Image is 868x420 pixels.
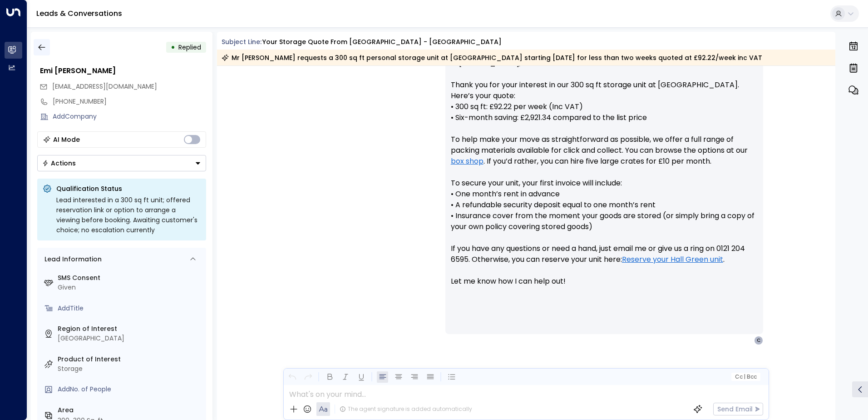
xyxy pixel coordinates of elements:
[42,159,76,167] div: Actions
[53,112,206,121] div: AddCompany
[262,37,502,47] div: Your storage quote from [GEOGRAPHIC_DATA] - [GEOGRAPHIC_DATA]
[52,82,157,91] span: cijuf@gmail.com
[178,43,201,52] span: Replied
[52,82,157,91] span: [EMAIL_ADDRESS][DOMAIN_NAME]
[735,374,756,380] span: Cc Bcc
[37,155,206,171] button: Actions
[56,195,201,235] div: Lead interested in a 300 sq ft unit; offered reservation link or option to arrange a viewing befo...
[58,304,202,313] div: AddTitle
[754,336,763,345] div: C
[36,8,122,19] a: Leads & Conversations
[222,53,762,62] div: Mr [PERSON_NAME] requests a 300 sq ft personal storage unit at [GEOGRAPHIC_DATA] starting [DATE] ...
[171,39,175,55] div: •
[222,37,261,46] span: Subject Line:
[56,184,201,193] p: Qualification Status
[41,255,102,264] div: Lead Information
[58,273,202,283] label: SMS Consent
[58,364,202,374] div: Storage
[286,371,298,383] button: Undo
[58,355,202,364] label: Product of Interest
[744,374,745,380] span: |
[53,135,80,144] div: AI Mode
[731,373,760,381] button: Cc|Bcc
[58,334,202,343] div: [GEOGRAPHIC_DATA]
[53,97,206,106] div: [PHONE_NUMBER]
[622,254,723,265] a: Reserve your Hall Green unit
[58,283,202,292] div: Given
[302,371,314,383] button: Redo
[58,385,202,394] div: AddNo. of People
[451,156,483,167] a: box shop
[37,155,206,171] div: Button group with a nested menu
[451,58,758,298] p: Hi [PERSON_NAME], Thank you for your interest in our 300 sq ft storage unit at [GEOGRAPHIC_DATA]....
[58,324,202,334] label: Region of Interest
[40,65,206,76] div: Emi [PERSON_NAME]
[58,405,202,415] label: Area
[340,405,472,413] div: The agent signature is added automatically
